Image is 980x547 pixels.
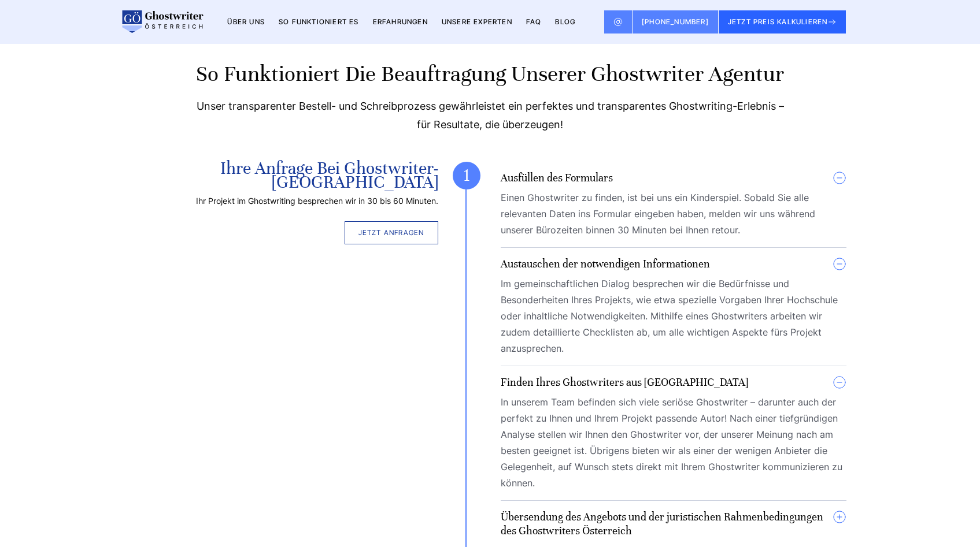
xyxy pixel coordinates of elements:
[134,60,846,88] h2: So funktioniert die Beauftragung unserer Ghostwriter Agentur
[526,17,542,26] a: FAQ
[501,257,846,271] summary: Austauschen der notwendigen Informationen
[279,17,359,26] a: So funktioniert es
[227,17,265,26] a: Über uns
[555,17,575,26] a: BLOG
[501,171,613,185] h4: Ausfüllen des Formulars
[633,10,719,34] a: [PHONE_NUMBER]
[501,394,846,491] p: In unserem Team befinden sich viele seriöse Ghostwriter – darunter auch der perfekt zu Ihnen und ...
[134,162,438,189] h3: Ihre Anfrage bei Ghostwriter-[GEOGRAPHIC_DATA]
[501,171,846,185] summary: Ausfüllen des Formulars
[501,375,846,389] summary: Finden Ihres Ghostwriters aus [GEOGRAPHIC_DATA]
[120,10,204,34] img: logo wirschreiben
[134,194,438,208] p: Ihr Projekt im Ghostwriting besprechen wir in 30 bis 60 Minuten.
[442,17,512,26] a: Unsere Experten
[501,375,748,389] h4: Finden Ihres Ghostwriters aus [GEOGRAPHIC_DATA]
[501,257,710,271] h4: Austauschen der notwendigen Informationen
[501,276,846,356] p: Im gemeinschaftlichen Dialog besprechen wir die Bedürfnisse und Besonderheiten Ihres Projekts, wi...
[501,510,846,538] summary: Übersendung des Angebots und der juristischen Rahmenbedingungen des Ghostwriters Österreich
[613,17,623,27] img: Email
[501,510,833,538] h4: Übersendung des Angebots und der juristischen Rahmenbedingungen des Ghostwriters Österreich
[642,17,709,26] span: [PHONE_NUMBER]
[719,10,846,34] button: JETZT PREIS KALKULIEREN
[134,97,846,134] div: Unser transparenter Bestell- und Schreibprozess gewährleistet ein perfektes und transparentes Gho...
[501,189,846,238] p: Einen Ghostwriter zu finden, ist bei uns ein Kinderspiel. Sobald Sie alle relevanten Daten ins Fo...
[358,228,424,237] span: Jetzt anfragen
[373,17,428,26] a: Erfahrungen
